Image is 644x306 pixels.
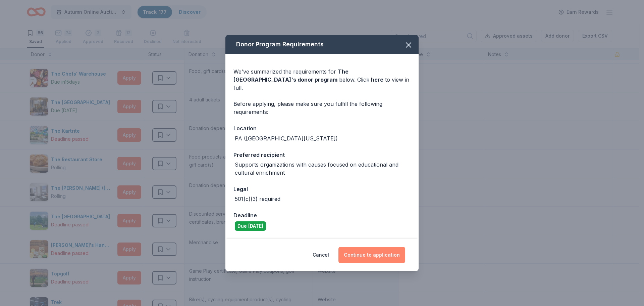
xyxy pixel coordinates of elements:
a: here [371,76,383,84]
div: Supports organizations with causes focused on educational and cultural enrichment [235,161,411,177]
div: Due [DATE] [235,221,266,231]
div: Before applying, please make sure you fulfill the following requirements: [233,100,411,116]
div: Preferred recipient [233,150,411,159]
div: Deadline [233,211,411,220]
button: Continue to application [338,247,405,263]
div: Donor Program Requirements [225,35,419,54]
div: Legal [233,185,411,193]
div: Location [233,124,411,133]
button: Cancel [313,247,329,263]
div: We've summarized the requirements for below. Click to view in full. [233,68,411,92]
div: 501(c)(3) required [235,195,280,203]
div: PA ([GEOGRAPHIC_DATA][US_STATE]) [235,134,338,142]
